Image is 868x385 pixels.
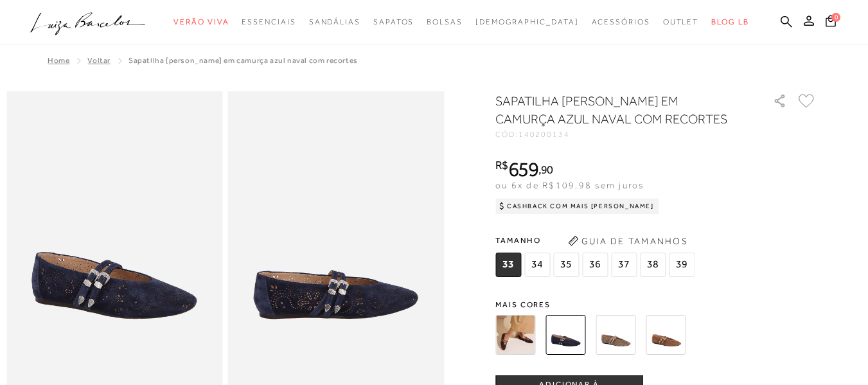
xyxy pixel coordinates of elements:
span: Sandálias [309,17,360,26]
a: noSubCategoriesText [592,10,650,34]
a: noSubCategoriesText [475,10,579,34]
img: SAPATILHA MARY JANE EM CAMURÇA CARAMELO COM RECORTES [646,315,686,355]
button: 0 [822,14,840,31]
span: 34 [524,253,550,277]
span: [DEMOGRAPHIC_DATA] [475,17,579,26]
span: Sapatos [373,17,414,26]
i: R$ [495,159,508,171]
button: Guia de Tamanhos [563,231,692,251]
a: noSubCategoriesText [373,10,414,34]
span: 659 [508,157,538,181]
span: 39 [669,253,695,277]
a: noSubCategoriesText [663,10,699,34]
a: noSubCategoriesText [427,10,463,34]
span: Essenciais [242,17,296,26]
span: Verão Viva [173,17,229,26]
span: 90 [541,163,553,176]
span: Tamanho [495,231,698,250]
img: SAPATILHA EM CAMURÇA VAZADA COM FIVELAS CAFÉ [495,315,535,355]
span: ou 6x de R$109,98 sem juros [495,180,644,190]
span: 36 [582,253,608,277]
div: Cashback com Mais [PERSON_NAME] [495,199,659,214]
a: BLOG LB [711,10,748,34]
span: BLOG LB [711,17,748,26]
span: 140200134 [518,130,570,139]
span: Acessórios [592,17,650,26]
span: Outlet [663,17,699,26]
span: 0 [831,13,840,22]
img: SAPATILHA MARY JANE EM CAMURÇA AZUL NAVAL COM RECORTES [545,315,585,355]
img: SAPATILHA MARY JANE EM CAMURÇA BEGE FENDI COM RECORTES [596,315,635,355]
div: CÓD: [495,130,752,138]
span: SAPATILHA [PERSON_NAME] EM CAMURÇA AZUL NAVAL COM RECORTES [128,56,358,65]
span: Mais cores [495,301,817,309]
a: Home [48,56,69,65]
h1: SAPATILHA [PERSON_NAME] EM CAMURÇA AZUL NAVAL COM RECORTES [495,92,736,128]
span: 38 [640,253,666,277]
a: noSubCategoriesText [173,10,229,34]
a: noSubCategoriesText [309,10,360,34]
span: 35 [553,253,579,277]
span: 33 [495,253,521,277]
a: noSubCategoriesText [242,10,296,34]
i: , [538,164,553,175]
a: Voltar [87,56,111,65]
span: Bolsas [427,17,463,26]
span: 37 [611,253,637,277]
